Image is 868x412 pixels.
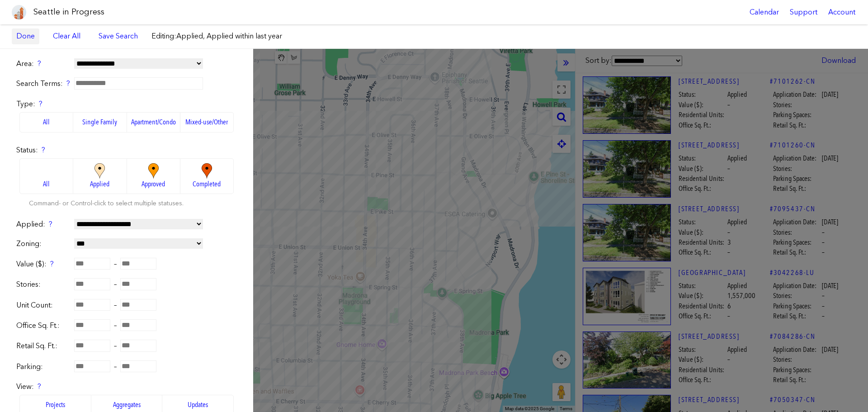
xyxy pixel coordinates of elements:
[16,382,237,392] label: View:
[16,341,71,351] label: Retail Sq. Ft.:
[16,259,237,270] div: –
[180,112,234,132] label: Mixed-use/Other
[38,59,41,69] div: ?
[127,112,180,132] label: Apartment/Condo
[38,382,41,392] div: ?
[90,179,109,189] span: Applied
[16,79,71,89] label: Search Terms:
[16,145,237,155] label: Status:
[193,179,221,189] span: Completed
[33,6,104,18] h1: Seattle in Progress
[12,5,26,19] img: favicon-96x96.png
[16,361,237,372] div: –
[16,341,237,351] div: –
[16,300,237,311] div: –
[16,59,71,69] label: Area:
[49,219,52,229] div: ?
[42,145,45,155] div: ?
[16,99,237,109] label: Type:
[43,179,50,189] span: All
[194,163,219,179] img: completed_big.885be80b37c7.png
[99,31,138,41] a: Save Search
[73,112,127,132] label: Single Family
[66,79,70,89] div: ?
[141,163,166,179] img: approved_big.0fafd13ebf52.png
[16,279,71,289] label: Stories:
[48,28,85,44] a: Clear All
[16,219,71,229] label: Applied:
[19,112,73,132] label: All
[16,239,71,249] label: Zoning:
[16,321,71,331] label: Office Sq. Ft.:
[50,259,54,269] div: ?
[87,163,112,179] img: applied_big.774532eacd1a.png
[39,99,42,109] div: ?
[16,300,71,310] label: Unit Count:
[142,179,165,189] span: Approved
[12,28,39,44] a: Done
[16,279,237,290] div: –
[16,320,237,331] div: –
[16,362,71,372] label: Parking:
[151,31,282,41] label: Editing:
[176,32,282,40] span: Applied, Applied within last year
[29,199,184,208] label: Command- or Control-click to select multiple statuses.
[16,259,71,269] label: Value ($):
